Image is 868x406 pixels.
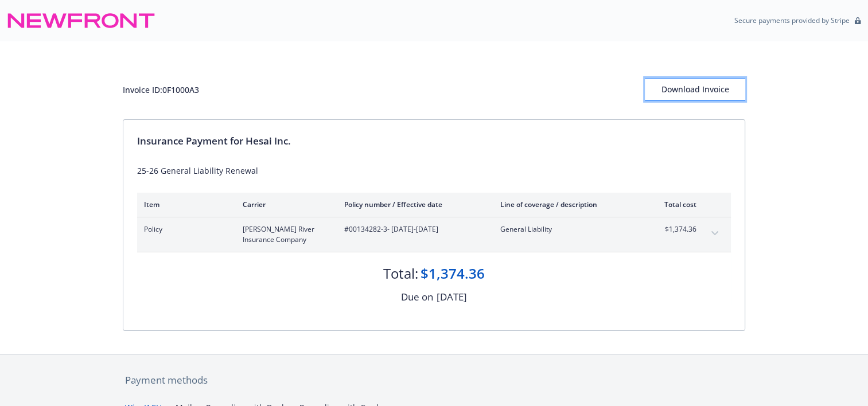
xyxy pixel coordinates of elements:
div: [DATE] [437,290,467,304]
div: Item [144,200,224,209]
div: Policy number / Effective date [344,200,482,209]
div: Download Invoice [645,79,745,100]
span: General Liability [500,224,635,235]
div: Policy[PERSON_NAME] River Insurance Company#00134282-3- [DATE]-[DATE]General Liability$1,374.36ex... [137,217,731,252]
div: Total: [383,264,418,283]
div: Carrier [243,200,326,209]
span: [PERSON_NAME] River Insurance Company [243,224,326,245]
button: expand content [706,224,724,243]
div: Total cost [653,200,696,209]
div: Due on [401,290,433,304]
div: Payment methods [125,373,743,388]
div: Insurance Payment for Hesai Inc. [137,134,731,149]
div: 25-26 General Liability Renewal [137,165,731,177]
button: Download Invoice [645,78,745,101]
div: Line of coverage / description [500,200,635,209]
div: $1,374.36 [421,264,485,283]
span: #00134282-3 - [DATE]-[DATE] [344,224,482,235]
div: Invoice ID: 0F1000A3 [123,84,199,96]
span: Policy [144,224,224,235]
p: Secure payments provided by Stripe [734,15,850,25]
span: $1,374.36 [653,224,696,235]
